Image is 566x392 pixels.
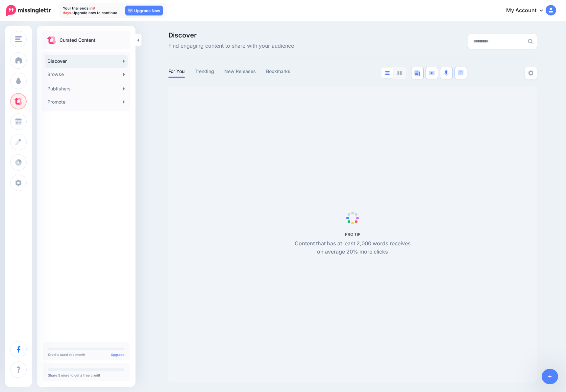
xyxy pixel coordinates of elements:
a: Upgrade Now [125,6,163,15]
a: Publishers [45,82,128,95]
img: chat-square-blue.png [458,70,464,76]
span: 9 days. [63,6,95,15]
p: Your trial ends in Upgrade now to continue. [63,6,119,15]
a: Discover [45,55,128,68]
a: Promote [45,95,128,109]
img: search-grey-6.png [528,39,533,44]
img: video-blue.png [429,71,435,75]
a: Browse [45,68,128,81]
img: settings-grey.png [528,70,533,76]
img: Missinglettr [6,5,51,16]
a: For You [168,67,185,75]
p: Curated Content [60,36,95,44]
a: My Account [500,3,556,19]
img: curate.png [47,37,56,44]
a: Trending [195,67,214,75]
span: Find engaging content to share with your audience [168,42,294,50]
a: Bookmarks [266,67,291,75]
a: New Releases [224,67,256,75]
h5: PRO TIP [291,232,414,237]
span: Discover [168,32,294,38]
img: menu.png [15,36,22,42]
img: list-blue.png [385,71,390,75]
img: grid-grey.png [397,71,402,75]
img: article-blue.png [414,70,420,76]
img: microphone.png [444,70,449,76]
p: Content that has at least 2,000 words receives on average 20% more clicks [291,239,414,257]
